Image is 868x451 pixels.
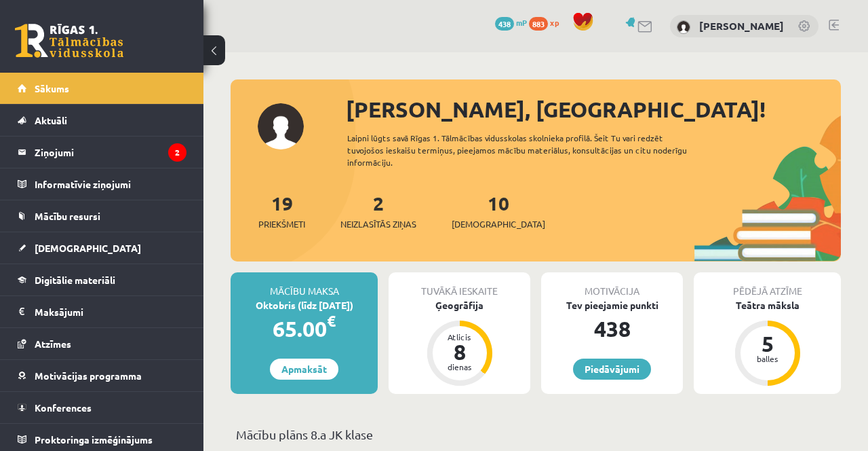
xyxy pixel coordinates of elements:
[168,143,186,162] i: 2
[35,137,186,168] legend: Ziņojumi
[541,298,683,312] div: Tev pieejamie punkti
[452,191,545,231] a: 10[DEMOGRAPHIC_DATA]
[694,298,841,388] a: Teātra māksla 5 balles
[18,73,186,104] a: Sākums
[340,191,416,231] a: 2Neizlasītās ziņas
[495,17,527,28] a: 438 mP
[389,298,530,312] div: Ģeogrāfija
[346,93,841,126] div: [PERSON_NAME], [GEOGRAPHIC_DATA]!
[35,114,67,126] span: Aktuāli
[495,17,514,31] span: 438
[439,341,480,363] div: 8
[18,360,186,391] a: Motivācijas programma
[18,105,186,136] a: Aktuāli
[35,242,141,254] span: [DEMOGRAPHIC_DATA]
[18,392,186,423] a: Konferences
[18,296,186,327] a: Maksājumi
[694,272,841,298] div: Pēdējā atzīme
[35,296,186,327] legend: Maksājumi
[389,272,530,298] div: Tuvākā ieskaite
[35,369,142,382] span: Motivācijas programma
[35,338,71,350] span: Atzīmes
[18,232,186,264] a: [DEMOGRAPHIC_DATA]
[529,17,566,28] a: 883 xp
[231,312,378,345] div: 65.00
[541,312,683,345] div: 438
[452,217,545,231] span: [DEMOGRAPHIC_DATA]
[516,17,527,28] span: mP
[439,363,480,371] div: dienas
[270,359,338,380] a: Apmaksāt
[694,298,841,312] div: Teātra māksla
[35,401,92,414] span: Konferences
[439,333,480,341] div: Atlicis
[231,272,378,298] div: Mācību maksa
[258,191,305,231] a: 19Priekšmeti
[18,200,186,232] a: Mācību resursi
[699,19,784,33] a: [PERSON_NAME]
[529,17,548,31] span: 883
[35,82,69,94] span: Sākums
[747,333,788,355] div: 5
[18,264,186,295] a: Digitālie materiāli
[231,298,378,312] div: Oktobris (līdz [DATE])
[15,24,123,58] a: Rīgas 1. Tālmācības vidusskola
[18,168,186,200] a: Informatīvie ziņojumi
[35,210,100,222] span: Mācību resursi
[35,274,115,286] span: Digitālie materiāli
[18,328,186,359] a: Atzīmes
[677,20,690,34] img: Luīze Vasiļjeva
[541,272,683,298] div: Motivācija
[347,132,713,168] div: Laipni lūgts savā Rīgas 1. Tālmācības vidusskolas skolnieka profilā. Šeit Tu vari redzēt tuvojošo...
[258,217,305,231] span: Priekšmeti
[35,433,153,446] span: Proktoringa izmēģinājums
[550,17,559,28] span: xp
[236,425,835,444] p: Mācību plāns 8.a JK klase
[340,217,416,231] span: Neizlasītās ziņas
[573,359,651,380] a: Piedāvājumi
[389,298,530,388] a: Ģeogrāfija Atlicis 8 dienas
[327,311,336,331] span: €
[747,355,788,363] div: balles
[18,137,186,168] a: Ziņojumi2
[35,168,186,200] legend: Informatīvie ziņojumi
